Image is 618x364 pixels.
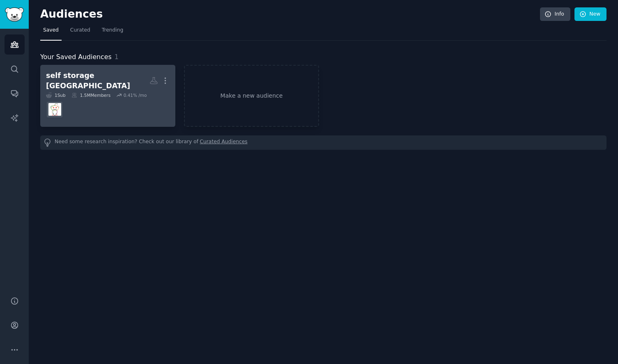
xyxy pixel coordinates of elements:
[43,27,59,34] span: Saved
[71,92,110,98] div: 1.5M Members
[574,7,607,21] a: New
[115,53,119,61] span: 1
[48,103,61,116] img: london
[540,7,570,21] a: Info
[99,24,126,41] a: Trending
[200,138,248,147] a: Curated Audiences
[5,7,24,22] img: GummySearch logo
[46,71,149,91] div: self storage [GEOGRAPHIC_DATA]
[70,27,90,34] span: Curated
[40,65,175,127] a: self storage [GEOGRAPHIC_DATA]1Sub1.5MMembers0.41% /molondon
[67,24,93,41] a: Curated
[124,92,147,98] div: 0.41 % /mo
[102,27,123,34] span: Trending
[40,52,112,62] span: Your Saved Audiences
[40,135,607,150] div: Need some research inspiration? Check out our library of
[46,92,66,98] div: 1 Sub
[184,65,319,127] a: Make a new audience
[40,24,62,41] a: Saved
[40,8,540,21] h2: Audiences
